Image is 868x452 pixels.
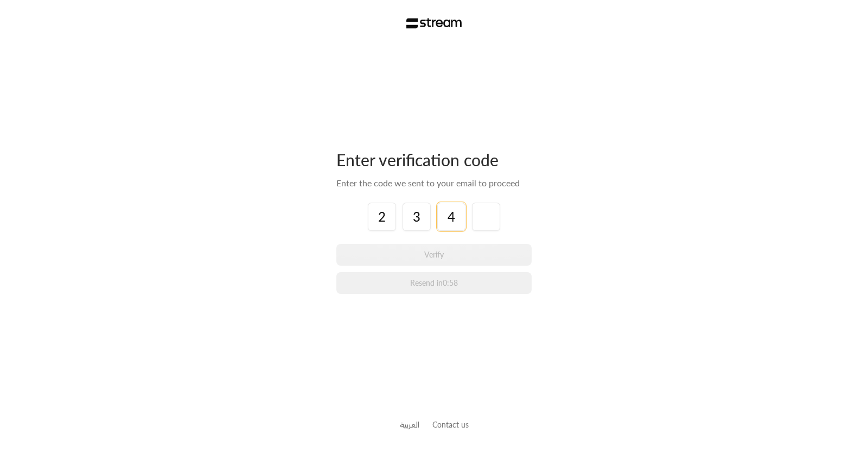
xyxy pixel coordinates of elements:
[336,149,532,170] div: Enter verification code
[400,415,419,435] a: العربية
[432,419,469,430] button: Contact us
[336,177,532,190] div: Enter the code we sent to your email to proceed
[406,18,462,29] img: Stream Logo
[432,420,469,429] a: Contact us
